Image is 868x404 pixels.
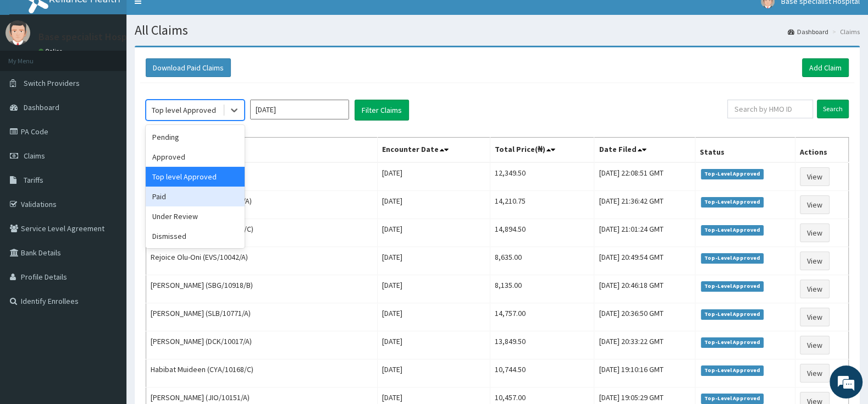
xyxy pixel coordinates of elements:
td: [DATE] [377,219,490,247]
td: 12,349.50 [490,162,594,191]
span: Top-Level Approved [701,309,764,319]
td: 8,635.00 [490,247,594,275]
td: [PERSON_NAME] (KAN/10113/A) [146,191,378,219]
td: [DATE] [377,247,490,275]
div: Chat with us now [57,62,185,76]
td: [DATE] 21:36:42 GMT [594,191,695,219]
a: Online [38,47,65,55]
input: Search [817,100,849,118]
div: Minimize live chat window [180,6,207,32]
td: 14,894.50 [490,219,594,247]
td: [DATE] 20:46:18 GMT [594,275,695,303]
img: d_794563401_company_1708531726252_794563401 [20,55,45,83]
button: Download Paid Claims [146,58,231,77]
div: Top level Approved [146,167,245,187]
td: 8,135.00 [490,275,594,303]
div: Under Review [146,206,245,226]
th: Total Price(₦) [490,138,594,163]
td: [DATE] [377,331,490,359]
span: We're online! [64,128,152,239]
span: Top-Level Approved [701,337,764,347]
td: Rejoice Olu-Oni (EVS/10042/A) [146,247,378,275]
th: Date Filed [594,138,695,163]
span: Switch Providers [24,78,80,88]
td: [DATE] 19:10:16 GMT [594,359,695,387]
td: [DATE] 20:33:22 GMT [594,331,695,359]
input: Select Month and Year [250,100,349,119]
span: Top-Level Approved [701,169,764,179]
a: View [800,280,830,298]
div: Approved [146,147,245,167]
td: [PERSON_NAME] (DCK/10017/A) [146,331,378,359]
a: View [800,195,830,214]
td: [DATE] [377,191,490,219]
td: 14,210.75 [490,191,594,219]
a: Add Claim [802,58,849,77]
span: Top-Level Approved [701,281,764,291]
textarea: Type your message and hit 'Enter' [5,279,209,318]
td: 10,744.50 [490,359,594,387]
span: Dashboard [24,102,59,112]
td: [PERSON_NAME] (SLB/10771/A) [146,303,378,331]
td: [DATE] [377,275,490,303]
span: Top-Level Approved [701,394,764,403]
a: Dashboard [788,27,828,36]
td: [PERSON_NAME] (SBG/10918/B) [146,275,378,303]
td: Habibat Muideen (CYA/10168/C) [146,359,378,387]
a: View [800,308,830,326]
td: [DATE] [377,303,490,331]
a: View [800,364,830,383]
td: Habibat Muideen (CYA/10168/C) [146,219,378,247]
a: View [800,223,830,242]
th: Actions [795,138,848,163]
td: Aremu Sheriff (DCK/10003/A) [146,162,378,191]
p: Base specialist Hospital [38,32,141,42]
span: Top-Level Approved [701,225,764,235]
a: View [800,167,830,186]
div: Top level Approved [152,105,216,116]
td: [DATE] 21:01:24 GMT [594,219,695,247]
span: Top-Level Approved [701,253,764,263]
div: Paid [146,187,245,206]
img: User Image [5,20,30,45]
button: Filter Claims [355,100,409,121]
a: View [800,252,830,270]
input: Search by HMO ID [727,100,813,118]
h1: All Claims [135,23,860,37]
div: Pending [146,127,245,147]
td: [DATE] [377,162,490,191]
span: Top-Level Approved [701,197,764,207]
th: Status [695,138,795,163]
span: Tariffs [24,175,43,185]
td: [DATE] [377,359,490,387]
a: View [800,336,830,354]
th: Name [146,138,378,163]
td: 13,849.50 [490,331,594,359]
li: Claims [830,27,860,36]
span: Top-Level Approved [701,365,764,375]
td: [DATE] 20:36:50 GMT [594,303,695,331]
td: [DATE] 22:08:51 GMT [594,162,695,191]
td: 14,757.00 [490,303,594,331]
th: Encounter Date [377,138,490,163]
div: Dismissed [146,226,245,246]
td: [DATE] 20:49:54 GMT [594,247,695,275]
span: Claims [24,151,45,161]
